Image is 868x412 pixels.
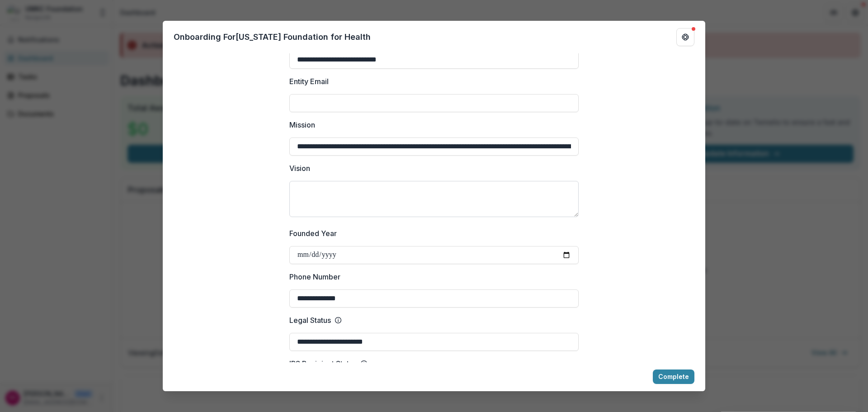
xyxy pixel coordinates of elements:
[289,315,331,326] p: Legal Status
[289,271,340,282] p: Phone Number
[289,358,357,369] p: IRS Recipient Status
[289,163,310,174] p: Vision
[676,28,694,46] button: Get Help
[289,119,315,130] p: Mission
[653,369,694,384] button: Complete
[174,31,371,43] p: Onboarding For [US_STATE] Foundation for Health
[289,76,329,87] p: Entity Email
[289,228,337,239] p: Founded Year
